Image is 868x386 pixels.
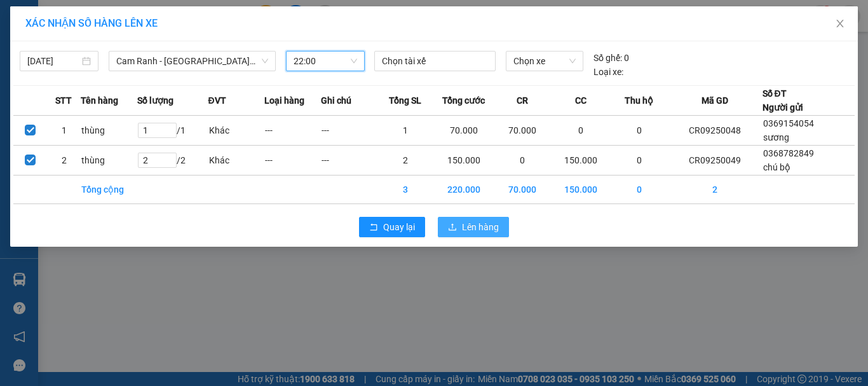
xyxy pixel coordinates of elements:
[494,116,551,146] td: 70.000
[264,146,321,176] td: ---
[264,116,321,146] td: ---
[383,220,415,234] span: Quay lại
[27,54,79,68] input: 12/09/2025
[11,26,100,41] div: chú bộ
[550,146,611,176] td: 150.000
[321,93,351,107] span: Ghi chú
[47,146,81,176] td: 2
[208,116,265,146] td: Khác
[109,12,139,25] span: Nhận:
[448,223,457,233] span: upload
[625,93,653,107] span: Thu hộ
[433,116,494,146] td: 70.000
[438,217,509,237] button: uploadLên hàng
[137,93,173,107] span: Số lượng
[377,146,433,176] td: 2
[462,220,499,234] span: Lên hàng
[109,41,198,59] div: 0392791090
[321,146,377,176] td: ---
[668,116,763,146] td: CR09250048
[261,57,269,65] span: down
[763,132,789,142] span: sương
[377,176,433,204] td: 3
[208,93,226,107] span: ĐVT
[109,26,198,41] div: tuấn
[11,41,100,59] div: 0368782849
[377,116,433,146] td: 1
[550,116,611,146] td: 0
[11,11,100,26] div: Cam Ranh
[81,146,137,176] td: thùng
[494,176,551,204] td: 70.000
[116,52,268,71] span: Cam Ranh - Sài Gòn (Hàng Hóa)
[593,51,629,65] div: 0
[81,116,137,146] td: thùng
[575,93,587,107] span: CC
[294,52,357,71] span: 22:00
[25,17,158,29] span: XÁC NHẬN SỐ HÀNG LÊN XE
[359,217,425,237] button: rollbackQuay lại
[369,223,378,233] span: rollback
[389,93,421,107] span: Tổng SL
[264,93,304,107] span: Loại hàng
[668,146,763,176] td: CR09250049
[137,116,208,146] td: / 1
[763,118,814,128] span: 0369154054
[763,86,803,114] div: Số ĐT Người gửi
[107,67,134,97] span: Chưa thu :
[494,146,551,176] td: 0
[47,116,81,146] td: 1
[611,116,668,146] td: 0
[763,162,790,172] span: chú bộ
[81,93,118,107] span: Tên hàng
[611,176,668,204] td: 0
[611,146,668,176] td: 0
[81,176,137,204] td: Tổng cộng
[702,93,728,107] span: Mã GD
[137,146,208,176] td: / 2
[107,67,199,98] div: 150.000
[517,93,528,107] span: CR
[550,176,611,204] td: 150.000
[668,176,763,204] td: 2
[835,18,845,29] span: close
[433,176,494,204] td: 220.000
[763,148,814,158] span: 0368782849
[11,12,31,25] span: Gửi:
[55,93,72,107] span: STT
[593,51,622,65] span: Số ghế:
[321,116,377,146] td: ---
[208,146,265,176] td: Khác
[513,52,576,71] span: Chọn xe
[442,93,485,107] span: Tổng cước
[593,65,623,79] span: Loại xe:
[822,6,858,42] button: Close
[433,146,494,176] td: 150.000
[109,11,198,26] div: Quận 5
